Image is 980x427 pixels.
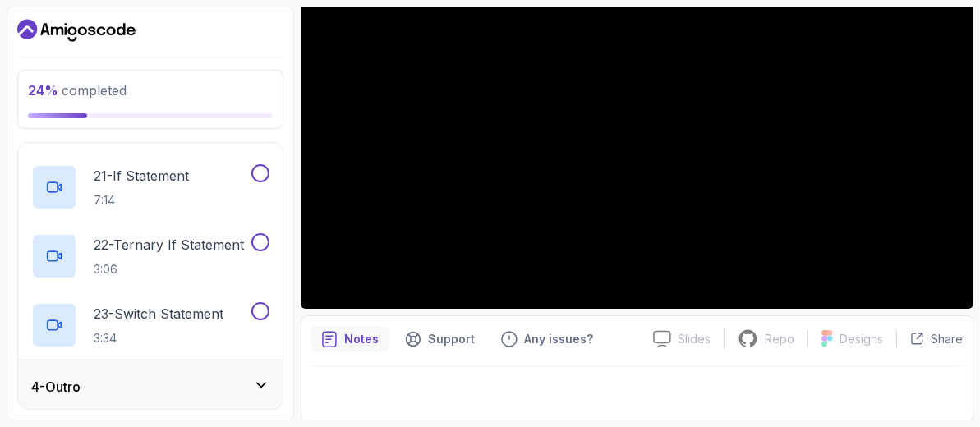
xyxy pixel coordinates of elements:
p: 23 - Switch Statement [94,304,223,324]
button: Share [896,331,963,347]
p: Designs [840,331,883,347]
p: 7:14 [94,192,189,209]
p: Repo [765,331,794,347]
p: Slides [678,331,711,347]
h3: 4 - Outro [31,377,81,397]
p: Share [931,331,963,347]
p: 3:06 [94,261,244,278]
button: 4-Outro [18,360,283,413]
button: 21-If Statement7:14 [31,164,269,210]
p: 3:34 [94,330,223,347]
a: Dashboard [17,17,136,44]
p: 22 - Ternary If Statement [94,235,244,255]
span: 24 % [28,82,58,99]
p: 21 - If Statement [94,166,189,186]
button: 23-Switch Statement3:34 [31,302,269,348]
span: completed [28,82,127,99]
button: 22-Ternary If Statement3:06 [31,233,269,279]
